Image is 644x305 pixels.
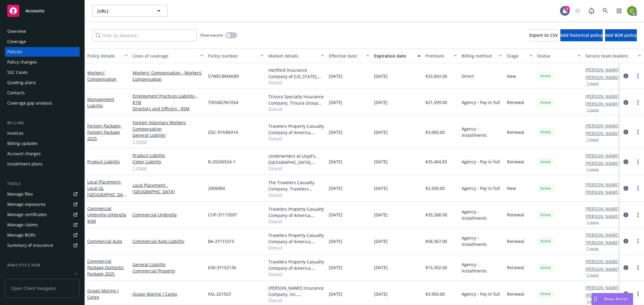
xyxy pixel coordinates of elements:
[585,152,619,159] a: [PERSON_NAME]
[374,185,388,191] span: [DATE]
[425,185,445,191] span: $2,500.00
[634,290,642,297] a: more
[374,53,414,59] div: Expiration date
[87,159,120,165] a: Product Liability
[591,293,633,305] button: Nova Assist
[208,53,257,59] div: Policy number
[92,29,197,41] input: Filter by keyword...
[7,57,37,67] div: Policy changes
[133,132,203,138] a: General Liability
[634,99,642,106] a: more
[7,47,22,57] div: Policies
[85,49,130,63] button: Policy details
[564,6,570,11] div: 4
[540,212,552,218] span: Active
[87,53,121,59] div: Policy details
[507,291,524,297] span: Renewal
[5,88,80,98] a: Contacts
[208,238,234,244] span: BA-2Y115315
[268,259,324,271] div: Travelers Property Casualty Company of America, Travelers Insurance
[7,220,38,230] div: Manage claims
[634,72,642,80] a: more
[425,264,447,271] span: $15,302.00
[268,219,324,224] span: Show all
[87,265,124,277] span: - Domestic Package 2025
[208,264,236,271] span: 630-3Y152136
[634,211,642,219] a: more
[425,73,447,79] span: $33,843.00
[462,261,502,274] span: Agency - Installments
[507,53,526,59] div: Stage
[374,129,388,135] span: [DATE]
[622,99,630,106] a: circleInformation
[5,2,80,19] a: Accounts
[622,128,630,136] a: circleInformation
[208,99,238,105] span: TINSMLPA1054
[425,238,447,244] span: $58,367.00
[7,27,26,36] div: Overview
[507,159,524,165] span: Renewal
[5,241,80,250] a: Summary of insurance
[7,271,57,280] div: Loss summary generator
[587,221,599,224] button: 1 more
[87,123,121,141] span: - Foreign Package 2025
[133,212,203,218] a: Commercial Umbrella
[423,49,459,63] button: Premium
[7,200,46,209] div: Manage exposures
[208,212,237,218] span: CUP-2Y115597
[5,200,80,209] a: Manage exposures
[5,68,80,77] a: SSC Cases
[462,53,495,59] div: Billing method
[507,73,516,79] span: New
[507,238,524,244] span: Renewal
[505,49,535,63] button: Stage
[613,5,625,17] a: Switch app
[268,297,324,303] span: Show all
[535,49,583,63] button: Status
[206,49,266,63] button: Policy number
[587,273,599,277] button: 1 more
[622,237,630,245] a: circleInformation
[268,67,324,80] div: Hartford Insurance Company of [US_STATE], Hartford Insurance Group
[7,98,52,108] div: Coverage gap analysis
[540,265,552,270] span: Active
[585,101,619,107] a: [PERSON_NAME]
[87,206,126,224] a: Commercial Umbrella
[329,291,342,297] span: [DATE]
[634,264,642,271] a: more
[585,130,619,137] a: [PERSON_NAME]
[585,258,619,265] a: [PERSON_NAME]
[5,98,80,108] a: Coverage gap analysis
[540,238,552,244] span: Active
[7,128,24,138] div: Invoices
[268,271,324,276] span: Show all
[268,245,324,250] span: Show all
[374,99,388,105] span: [DATE]
[329,159,342,165] span: [DATE]
[425,159,447,165] span: $35,404.83
[326,49,372,63] button: Effective date
[87,288,119,300] a: Ocean Marine / Cargo
[5,189,80,199] a: Manage files
[587,247,599,250] button: 1 more
[374,264,388,271] span: [DATE]
[537,53,574,59] div: Status
[5,47,80,57] a: Policies
[7,68,28,77] div: SSC Cases
[540,159,552,165] span: Active
[208,291,231,297] span: FAL-251923
[462,235,502,247] span: Agency - Installments
[87,258,124,277] a: Commercial Package
[5,57,80,67] a: Policy changes
[268,106,324,111] span: Show all
[5,262,80,268] div: Analytics hub
[585,239,619,246] a: [PERSON_NAME]
[585,189,619,195] a: [PERSON_NAME]
[587,82,599,85] button: 1 more
[425,129,445,135] span: $3,000.00
[5,139,80,148] a: Billing updates
[7,149,41,159] div: Account charges
[97,8,149,14] span: [URL]
[268,80,324,85] span: Show all
[462,126,502,138] span: Agency - Installments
